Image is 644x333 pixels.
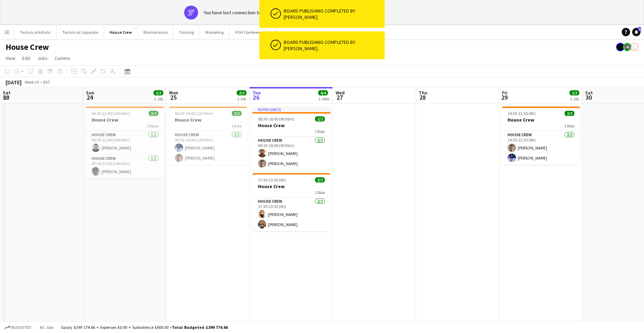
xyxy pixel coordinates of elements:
div: [DATE] [6,79,22,86]
span: 30 [584,93,593,101]
button: Maintenance [138,25,173,39]
app-card-role: House Crew1/106:30-22:00 (15h30m)[PERSON_NAME] [86,131,164,155]
span: Wed [336,90,345,96]
app-card-role: House Crew1/107:30-22:00 (14h30m)[PERSON_NAME] [86,155,164,178]
span: Jobs [37,55,48,61]
span: 2/2 [315,116,325,122]
span: Budgeted [11,325,31,330]
app-user-avatar: Sally PERM Pochciol [630,43,638,51]
a: 4 [632,28,641,36]
app-card-role: House Crew2/206:30-19:00 (12h30m)[PERSON_NAME][PERSON_NAME] [169,131,247,165]
button: Training [173,25,200,39]
app-user-avatar: Gabrielle Barr [616,43,625,51]
span: Edit [22,55,30,61]
span: 4/4 [318,90,328,95]
a: Jobs [34,54,50,63]
h1: House Crew [6,42,49,52]
span: Comms [55,55,70,61]
h3: House Crew [86,117,164,123]
span: 2/2 [149,111,158,116]
app-card-role: House Crew2/217:30-23:30 (6h)[PERSON_NAME][PERSON_NAME] [252,198,330,231]
app-card-role: House Crew2/208:30-18:00 (9h30m)[PERSON_NAME][PERSON_NAME] [252,137,330,170]
span: Sat [585,90,593,96]
span: Fri [502,90,508,96]
button: House Crew [104,25,138,39]
div: Board publishing completed by [PERSON_NAME]. [284,39,382,52]
a: Edit [19,54,33,63]
div: BST [43,79,50,85]
app-job-card: 06:30-19:00 (12h30m)2/2House Crew1 RoleHouse Crew2/206:30-19:00 (12h30m)[PERSON_NAME][PERSON_NAME] [169,107,247,165]
div: Board publishing completed by [PERSON_NAME]. [284,8,382,20]
div: You have lost connection to the internet. The platform is offline. [204,9,335,16]
app-job-card: 17:30-23:30 (6h)2/2House Crew1 RoleHouse Crew2/217:30-23:30 (6h)[PERSON_NAME][PERSON_NAME] [252,173,330,231]
span: 2/2 [232,111,242,116]
span: View [6,55,15,61]
app-job-card: In progress08:30-18:00 (9h30m)2/2House Crew1 RoleHouse Crew2/208:30-18:00 (9h30m)[PERSON_NAME][PE... [252,107,330,170]
button: Marketing [200,25,229,39]
button: Technical Artistic [14,25,57,39]
span: 2/2 [315,177,325,183]
span: 2 Roles [147,123,158,129]
span: 1 Role [315,129,325,134]
h3: House Crew [502,117,580,123]
span: 27 [335,93,345,101]
button: Technical Corporate [57,25,104,39]
span: Thu [419,90,427,96]
span: 25 [168,93,178,101]
app-user-avatar: Krisztian PERM Vass [623,43,631,51]
div: Salary £399 174.66 + Expenses £0.00 + Subsistence £600.00 = [61,325,228,330]
span: 23 [2,93,10,101]
span: Tue [252,90,261,96]
app-job-card: 14:30-22:30 (8h)2/2House Crew1 RoleHouse Crew2/214:30-22:30 (8h)[PERSON_NAME][PERSON_NAME] [502,107,580,165]
span: 4 [638,27,641,31]
h3: House Crew [169,117,247,123]
span: 06:30-19:00 (12h30m) [175,111,213,116]
div: 1 Job [154,96,163,101]
span: Sat [3,90,10,96]
span: 26 [251,93,261,101]
span: Mon [169,90,178,96]
span: 2/2 [570,90,579,95]
div: 1 Job [570,96,579,101]
div: 1 Job [237,96,246,101]
a: View [3,54,18,63]
app-job-card: 06:30-22:00 (15h30m)2/2House Crew2 RolesHouse Crew1/106:30-22:00 (15h30m)[PERSON_NAME]House Crew1... [86,107,164,178]
span: 14:30-22:30 (8h) [508,111,536,116]
app-card-role: House Crew2/214:30-22:30 (8h)[PERSON_NAME][PERSON_NAME] [502,131,580,165]
span: 1 Role [231,123,242,129]
div: 2 Jobs [319,96,329,101]
span: Week 35 [23,79,40,85]
span: 2/2 [154,90,163,95]
span: 1 Role [564,123,574,129]
span: 1 Role [315,190,325,195]
span: 28 [418,93,427,101]
span: Sun [86,90,94,96]
span: 08:30-18:00 (9h30m) [258,116,294,122]
span: 2/2 [237,90,246,95]
button: FOH Conferences [229,25,272,39]
span: 24 [85,93,94,101]
h3: House Crew [252,183,330,189]
h3: House Crew [252,122,330,129]
span: 17:30-23:30 (6h) [258,177,286,183]
button: Budgeted [3,324,32,331]
span: Total Budgeted £399 774.66 [172,325,228,330]
a: Comms [52,54,73,63]
div: In progress [252,107,330,112]
span: 06:30-22:00 (15h30m) [92,111,130,116]
span: 2/2 [565,111,574,116]
span: All jobs [38,325,55,330]
span: 29 [501,93,508,101]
